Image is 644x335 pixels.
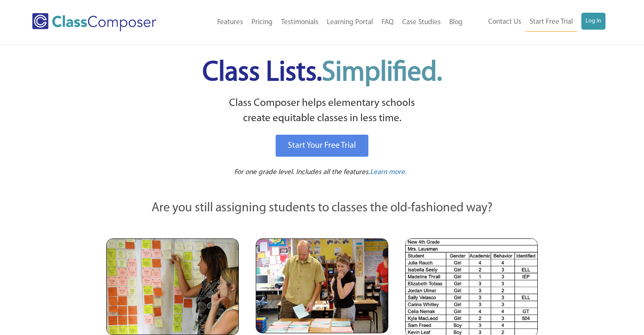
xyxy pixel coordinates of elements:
img: Class Composer [32,13,156,31]
a: Features [213,13,247,32]
p: Are you still assigning students to classes the old-fashioned way? [106,199,538,218]
p: Class Composer helps elementary schools create equitable classes in less time. [105,96,539,127]
nav: Header Menu [467,13,605,32]
a: Log In [581,13,605,30]
img: Blue and Pink Paper Cards [256,238,388,333]
a: Case Studies [398,13,445,32]
span: Start Your Free Trial [288,141,356,150]
a: Learn more. [370,167,406,178]
span: Learn more. [370,169,406,176]
a: Start Your Free Trial [276,135,368,157]
a: FAQ [377,13,398,32]
nav: Header Menu [183,13,467,32]
a: Testimonials [277,13,323,32]
img: Teachers Looking at Sticky Notes [106,238,239,335]
a: Contact Us [484,13,525,31]
a: Pricing [247,13,277,32]
span: Simplified. [322,59,442,87]
a: Start Free Trial [525,13,577,32]
a: Learning Portal [323,13,377,32]
span: Class Lists. [202,59,442,87]
span: For one grade level. Includes all the features. [234,169,370,176]
a: Blog [445,13,467,32]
